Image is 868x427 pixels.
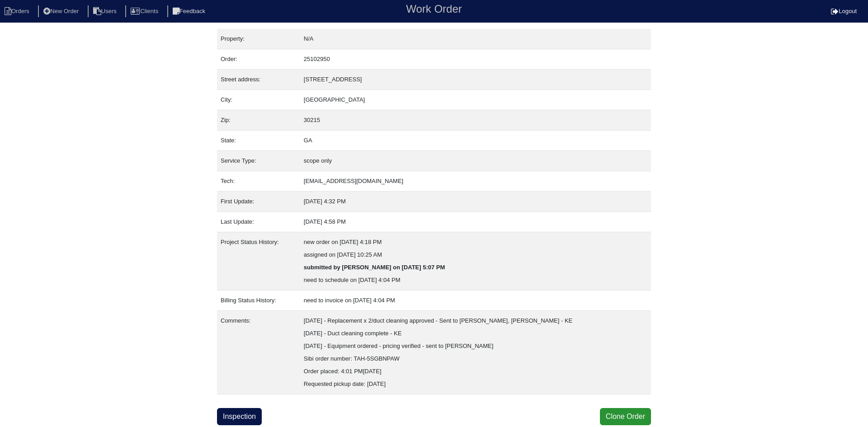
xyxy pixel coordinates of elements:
[217,110,300,131] td: Zip:
[217,291,300,311] td: Billing Status History:
[217,212,300,232] td: Last Update:
[300,131,651,151] td: GA
[217,49,300,70] td: Order:
[300,90,651,110] td: [GEOGRAPHIC_DATA]
[217,90,300,110] td: City:
[304,236,647,249] div: new order on [DATE] 4:18 PM
[831,8,857,14] a: Logout
[300,212,651,232] td: [DATE] 4:58 PM
[304,261,647,274] div: submitted by [PERSON_NAME] on [DATE] 5:07 PM
[300,49,651,70] td: 25102950
[217,151,300,171] td: Service Type:
[125,5,165,18] li: Clients
[217,131,300,151] td: State:
[217,29,300,49] td: Property:
[88,8,124,14] a: Users
[300,311,651,394] td: [DATE] - Replacement x 2/duct cleaning approved - Sent to [PERSON_NAME], [PERSON_NAME] - KE [DATE...
[300,29,651,49] td: N/A
[300,192,651,212] td: [DATE] 4:32 PM
[217,311,300,394] td: Comments:
[167,5,212,18] li: Feedback
[300,151,651,171] td: scope only
[300,110,651,131] td: 30215
[304,249,647,261] div: assigned on [DATE] 10:25 AM
[304,294,647,307] div: need to invoice on [DATE] 4:04 PM
[217,171,300,192] td: Tech:
[217,192,300,212] td: First Update:
[38,8,86,14] a: New Order
[38,5,86,18] li: New Order
[217,232,300,291] td: Project Status History:
[88,5,124,18] li: Users
[300,171,651,192] td: [EMAIL_ADDRESS][DOMAIN_NAME]
[304,274,647,286] div: need to schedule on [DATE] 4:04 PM
[600,408,651,425] button: Clone Order
[217,408,262,425] a: Inspection
[125,8,165,14] a: Clients
[300,70,651,90] td: [STREET_ADDRESS]
[217,70,300,90] td: Street address:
